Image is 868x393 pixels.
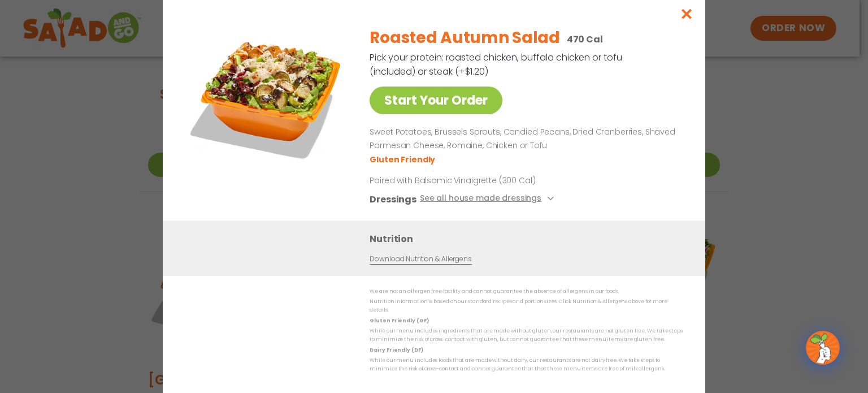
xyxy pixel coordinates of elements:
li: Gluten Friendly [370,154,437,166]
p: Paired with Balsamic Vinaigrette (300 Cal) [370,175,579,187]
button: See all house made dressings [420,192,557,206]
a: Start Your Order [370,87,502,114]
img: wpChatIcon [807,332,839,364]
p: While our menu includes ingredients that are made without gluten, our restaurants are not gluten ... [370,327,683,344]
p: Pick your protein: roasted chicken, buffalo chicken or tofu (included) or steak (+$1.20) [370,50,624,79]
p: We are not an allergen free facility and cannot guarantee the absence of allergens in our foods. [370,287,683,296]
img: Featured product photo for Roasted Autumn Salad [188,18,346,176]
p: While our menu includes foods that are made without dairy, our restaurants are not dairy free. We... [370,356,683,374]
h2: Roasted Autumn Salad [370,26,559,50]
h3: Nutrition [370,232,688,246]
a: Download Nutrition & Allergens [370,254,471,265]
p: Sweet Potatoes, Brussels Sprouts, Candied Pecans, Dried Cranberries, Shaved Parmesan Cheese, Roma... [370,126,678,153]
p: 470 Cal [567,32,603,46]
p: Nutrition information is based on our standard recipes and portion sizes. Click Nutrition & Aller... [370,297,683,315]
strong: Dairy Friendly (DF) [370,347,423,353]
h3: Dressings [370,192,416,206]
strong: Gluten Friendly (GF) [370,317,428,324]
